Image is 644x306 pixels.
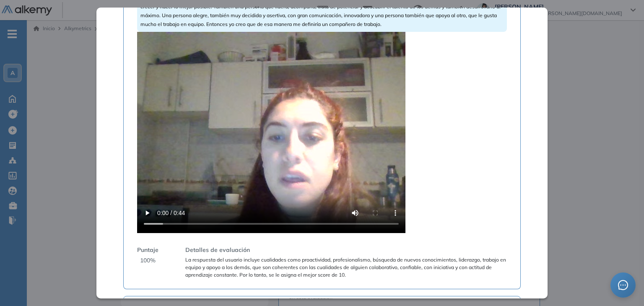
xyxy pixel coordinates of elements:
span: Detalles de evaluación [185,246,250,254]
span: La respuesta del usuario incluye cualidades como proactividad, profesionalismo, búsqueda de nuevo... [185,256,506,279]
span: Puntaje [137,246,158,254]
span: 100 % [140,256,156,265]
span: message [618,280,628,290]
